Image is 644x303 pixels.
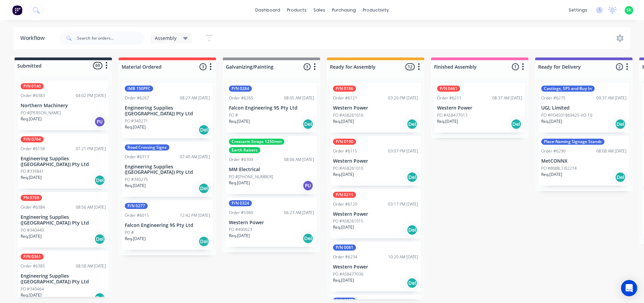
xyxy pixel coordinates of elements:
[180,212,210,218] div: 12:42 PM [DATE]
[333,139,356,145] div: P/N 0190
[626,7,631,13] span: SK
[229,220,314,226] p: Western Power
[541,112,592,118] p: PO #PO4501869425-VO-10
[437,118,458,124] p: Req. [DATE]
[434,83,525,133] div: P/N 0461Order #621108:37 AM [DATE]Western PowerPO #A58477013Req.[DATE]Del
[492,95,522,101] div: 08:37 AM [DATE]
[94,175,105,186] div: Del
[21,233,42,239] p: Req. [DATE]
[226,136,317,194] div: Crossarm Straps 1250mmEarth RaisersOrder #630908:06 AM [DATE]MM ElectricalPO #[PHONE_NUMBER]Req.[...
[198,124,209,135] div: Del
[407,225,418,235] div: Del
[125,236,146,242] p: Req. [DATE]
[541,158,626,164] p: MetCONNX
[21,195,42,201] div: PN 0769
[125,183,146,189] p: Req. [DATE]
[125,86,153,92] div: IMB 150PFC
[125,124,146,130] p: Req. [DATE]
[596,95,626,101] div: 09:37 AM [DATE]
[21,116,42,122] p: Req. [DATE]
[21,214,106,226] p: Engineering Supplies ([GEOGRAPHIC_DATA]) Pty Ltd
[76,263,106,269] div: 08:58 AM [DATE]
[229,118,250,124] p: Req. [DATE]
[125,118,148,124] p: PO #340271
[333,86,356,92] div: P/N 0186
[407,172,418,183] div: Del
[229,210,253,216] div: Order #5960
[359,5,392,15] div: productivity
[20,34,48,42] div: Workflow
[333,118,354,124] p: Req. [DATE]
[388,254,418,260] div: 10:20 AM [DATE]
[21,93,45,99] div: Order #6383
[21,227,44,233] p: PO #340449
[229,112,238,118] p: PO #
[333,201,357,207] div: Order #6120
[229,227,252,233] p: PO #400023
[21,292,42,298] p: Req. [DATE]
[284,95,314,101] div: 08:05 AM [DATE]
[541,171,562,178] p: Req. [DATE]
[125,177,148,183] p: PO #340275
[333,158,418,164] p: Western Power
[229,174,273,180] p: PO #[PHONE_NUMBER]
[333,105,418,111] p: Western Power
[284,157,314,163] div: 08:06 AM [DATE]
[333,254,357,260] div: Order #6234
[330,189,421,239] div: P/N 0211Order #612003:17 PM [DATE]Western PowerPO #A58261015Req.[DATE]Del
[333,112,363,118] p: PO #A58261016
[615,119,626,130] div: Del
[333,95,357,101] div: Order #6121
[125,230,134,236] p: PO #
[125,154,149,160] div: Order #6313
[333,277,354,283] p: Req. [DATE]
[21,146,45,152] div: Order #6156
[155,34,176,42] span: Assembly
[21,263,45,269] div: Order #6385
[303,233,313,244] div: Del
[21,273,106,285] p: Engineering Supplies ([GEOGRAPHIC_DATA]) Pty Ltd
[77,31,144,45] input: Search for orders...
[229,139,284,145] div: Crossarm Straps 1250mm
[330,242,421,292] div: P/N 0081Order #623410:20 AM [DATE]Western PowerPO #A58477036Req.[DATE]Del
[541,86,595,92] div: Castings, SPS and Buy In
[541,95,566,101] div: Order #6275
[333,224,354,230] p: Req. [DATE]
[18,134,109,189] div: P/N 0764Order #615601:21 PM [DATE]Engineering Supplies ([GEOGRAPHIC_DATA]) Pty LtdPO #339841Req.[...
[125,95,149,101] div: Order #6267
[21,83,44,89] div: P/N 0140
[437,86,460,92] div: P/N 0461
[407,119,418,130] div: Del
[125,144,169,150] div: Road Crossing Signs
[310,5,329,15] div: sales
[541,118,562,124] p: Req. [DATE]
[511,119,522,130] div: Del
[94,234,105,244] div: Del
[541,148,566,154] div: Order #6290
[333,271,363,277] p: PO #A58477036
[333,218,363,224] p: PO #A58261015
[329,5,359,15] div: purchasing
[565,5,591,15] div: settings
[21,103,106,109] p: Northern Machinery
[615,172,626,183] div: Del
[284,210,314,216] div: 06:23 AM [DATE]
[21,204,45,210] div: Order #6384
[21,254,44,260] div: P/N 0361
[125,164,210,176] p: Engineering Supplies ([GEOGRAPHIC_DATA]) Pty Ltd
[541,165,577,171] p: PO #BMBL1/02214
[94,116,105,127] div: PU
[621,280,637,296] div: Open Intercom Messenger
[125,223,210,228] p: Falcon Engineering 95 Pty Ltd
[333,165,363,171] p: PO #A58261010
[125,203,148,209] div: P/N 0277
[21,136,44,142] div: P/N 0764
[541,105,626,111] p: UGL Limited
[437,95,461,101] div: Order #6211
[198,183,209,194] div: Del
[539,83,629,133] div: Castings, SPS and Buy InOrder #627509:37 AM [DATE]UGL LimitedPO #PO4501869425-VO-10Req.[DATE]Del
[198,236,209,247] div: Del
[229,95,253,101] div: Order #6265
[333,148,357,154] div: Order #6115
[76,204,106,210] div: 08:56 AM [DATE]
